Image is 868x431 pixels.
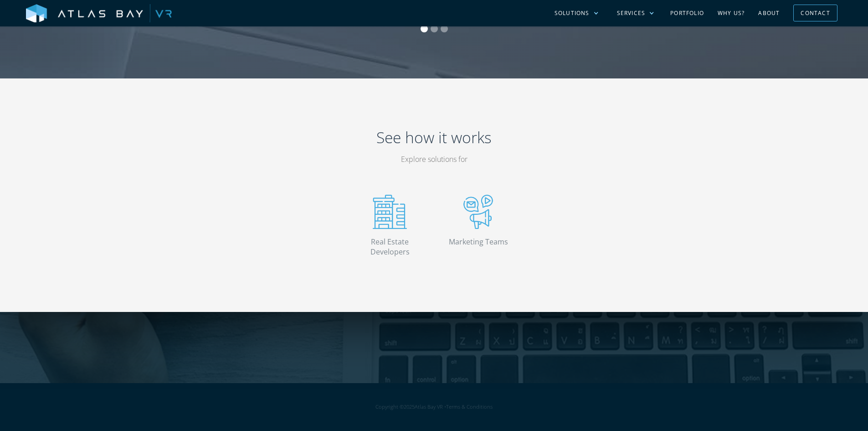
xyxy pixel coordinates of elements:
[404,403,415,410] span: 2025
[446,237,511,247] div: Marketing Teams
[440,183,517,269] a: Marketing Teams
[793,5,837,21] a: Contact
[441,25,448,32] div: Show slide 3 of 3
[431,25,438,32] div: Show slide 2 of 3
[446,403,493,410] a: Terms & Conditions
[351,183,429,269] a: Real Estate Developers
[801,6,830,20] div: Contact
[421,25,428,32] div: Show slide 1 of 3
[26,4,172,23] img: Atlas Bay VR Logo
[617,9,646,17] div: Services
[161,127,708,148] h2: See how it works
[357,237,423,257] div: Real Estate Developers
[555,9,590,17] div: Solutions
[161,153,708,166] p: Explore solutions for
